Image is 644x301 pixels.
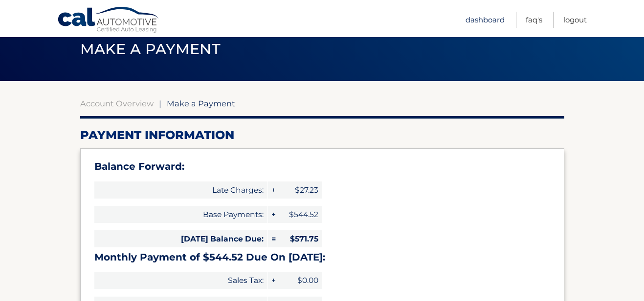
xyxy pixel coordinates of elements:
[268,206,278,223] span: +
[94,230,267,247] span: [DATE] Balance Due:
[563,12,587,28] a: Logout
[268,230,278,247] span: =
[167,99,235,108] span: Make a Payment
[278,272,322,289] span: $0.00
[278,181,322,199] span: $27.23
[94,251,550,263] h3: Monthly Payment of $544.52 Due On [DATE]:
[94,161,550,173] h3: Balance Forward:
[57,6,160,35] a: Cal Automotive
[268,181,278,199] span: +
[80,128,564,142] h2: Payment Information
[94,206,267,223] span: Base Payments:
[80,99,154,108] a: Account Overview
[80,40,221,58] span: Make a Payment
[268,272,278,289] span: +
[526,12,542,28] a: FAQ's
[466,12,505,28] a: Dashboard
[278,230,322,247] span: $571.75
[278,206,322,223] span: $544.52
[94,272,267,289] span: Sales Tax:
[159,99,161,108] span: |
[94,181,267,199] span: Late Charges:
